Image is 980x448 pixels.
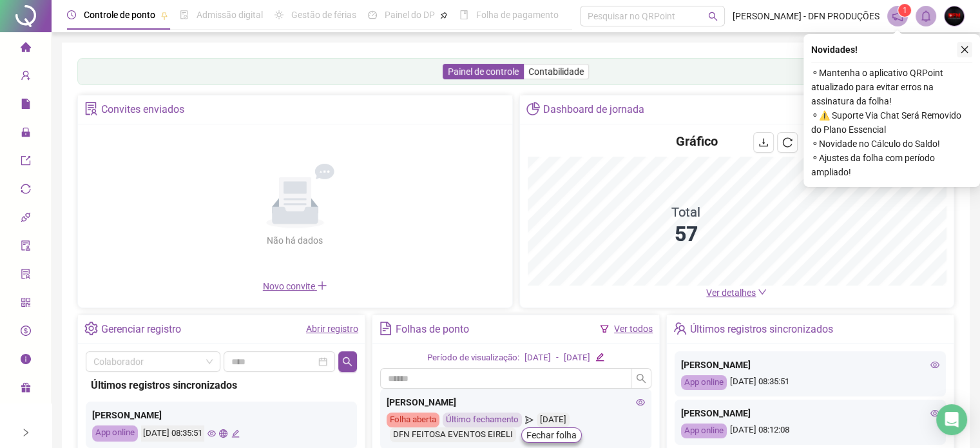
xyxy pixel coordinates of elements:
[945,6,964,26] img: 61969
[476,10,559,20] span: Folha de pagamento
[379,322,392,335] span: file-text
[681,406,939,420] div: [PERSON_NAME]
[537,413,570,427] div: [DATE]
[690,318,833,340] div: Últimos registros sincronizados
[84,10,155,20] span: Controle de ponto
[930,360,939,369] span: eye
[636,398,645,407] span: eye
[21,291,31,317] span: qrcode
[526,428,577,442] span: Fechar folha
[390,427,516,442] div: DFN FEITOSA EVENTOS EIRELI
[892,10,903,22] span: notification
[21,121,31,147] span: lock
[317,280,327,291] span: plus
[521,427,582,443] button: Fechar folha
[396,318,469,340] div: Folhas de ponto
[920,10,932,22] span: bell
[903,6,907,15] span: 1
[387,395,645,409] div: [PERSON_NAME]
[681,375,727,390] div: App online
[160,12,168,19] span: pushpin
[595,353,604,361] span: edit
[708,12,718,21] span: search
[543,99,644,121] div: Dashboard de jornada
[21,320,31,346] span: dollar
[84,102,98,115] span: solution
[758,287,767,297] span: down
[811,66,972,108] span: ⚬ Mantenha o aplicativo QRPoint atualizado para evitar erros na assinatura da folha!
[291,10,356,20] span: Gestão de férias
[564,351,590,365] div: [DATE]
[21,150,31,175] span: export
[101,99,184,121] div: Convites enviados
[443,413,522,427] div: Último fechamento
[21,348,31,374] span: info-circle
[898,4,911,17] sup: 1
[263,281,327,291] span: Novo convite
[600,324,609,333] span: filter
[459,10,468,19] span: book
[811,151,972,179] span: ⚬ Ajustes da folha com período ampliado!
[528,66,584,77] span: Contabilidade
[219,429,227,438] span: global
[706,287,756,298] span: Ver detalhes
[21,428,30,437] span: right
[274,10,283,19] span: sun
[524,351,551,365] div: [DATE]
[681,424,727,438] div: App online
[306,324,358,334] a: Abrir registro
[84,322,98,335] span: setting
[758,137,769,148] span: download
[92,408,351,422] div: [PERSON_NAME]
[782,137,793,148] span: reload
[141,425,204,442] div: [DATE] 08:35:51
[676,132,718,150] h4: Gráfico
[936,404,967,435] div: Open Intercom Messenger
[733,9,879,23] span: [PERSON_NAME] - DFN PRODUÇÕES
[525,413,533,427] span: send
[207,429,216,438] span: eye
[21,263,31,289] span: solution
[92,425,138,442] div: App online
[681,358,939,372] div: [PERSON_NAME]
[448,66,519,77] span: Painel de controle
[556,351,559,365] div: -
[342,356,352,367] span: search
[91,377,352,393] div: Últimos registros sincronizados
[673,322,687,335] span: team
[368,10,377,19] span: dashboard
[21,36,31,62] span: home
[21,64,31,90] span: user-add
[21,93,31,119] span: file
[614,324,653,334] a: Ver todos
[706,287,767,298] a: Ver detalhes down
[440,12,448,19] span: pushpin
[21,178,31,204] span: sync
[180,10,189,19] span: file-done
[197,10,263,20] span: Admissão digital
[101,318,181,340] div: Gerenciar registro
[231,429,240,438] span: edit
[960,45,969,54] span: close
[526,102,540,115] span: pie-chart
[236,233,354,248] div: Não há dados
[21,206,31,232] span: api
[811,137,972,151] span: ⚬ Novidade no Cálculo do Saldo!
[67,10,76,19] span: clock-circle
[21,235,31,260] span: audit
[681,375,939,390] div: [DATE] 08:35:51
[811,108,972,137] span: ⚬ ⚠️ Suporte Via Chat Será Removido do Plano Essencial
[636,373,646,384] span: search
[385,10,435,20] span: Painel do DP
[930,409,939,418] span: eye
[21,376,31,402] span: gift
[387,413,439,427] div: Folha aberta
[427,351,519,365] div: Período de visualização:
[681,424,939,438] div: [DATE] 08:12:08
[811,43,858,57] span: Novidades !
